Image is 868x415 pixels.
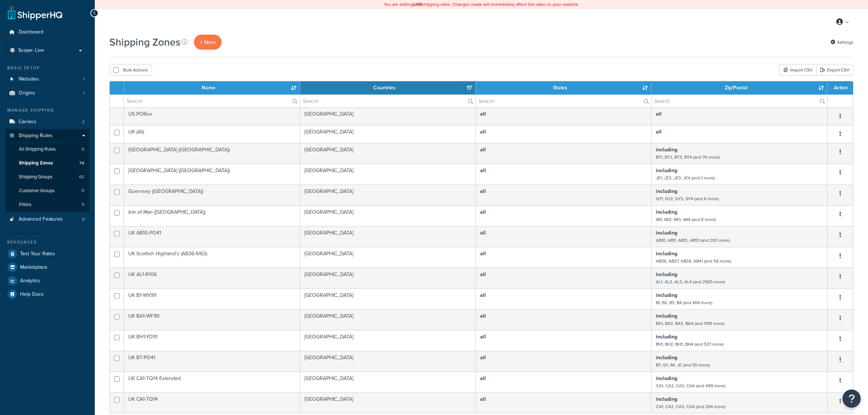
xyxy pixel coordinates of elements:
[300,351,476,372] td: [GEOGRAPHIC_DATA]
[476,81,651,94] th: States: activate to sort column ascending
[828,81,853,94] th: Action
[656,237,730,244] small: AB10, AB11, AB12, AB13 (and 203 more)
[83,76,85,82] span: 1
[656,229,677,237] b: including
[19,119,36,125] span: Carriers
[20,251,55,257] span: Test Your Rates
[5,129,89,212] li: Shipping Rules
[656,375,677,382] b: including
[300,164,476,185] td: [GEOGRAPHIC_DATA]
[656,154,720,160] small: BT1, BT2, BT3, BT4 (and 76 more)
[656,312,677,320] b: including
[20,278,40,284] span: Analytics
[5,274,89,287] a: Analytics
[109,65,152,75] button: Bulk Actions
[480,333,486,341] b: all
[82,119,85,125] span: 2
[124,351,300,372] td: UK BT-PO41
[19,216,63,222] span: Advanced Features
[656,110,662,118] b: all
[656,258,731,264] small: AB36, AB37, AB38, AB41 (and 58 more)
[300,330,476,351] td: [GEOGRAPHIC_DATA]
[656,167,677,174] b: including
[413,1,422,8] b: LIVE
[300,247,476,268] td: [GEOGRAPHIC_DATA]
[5,129,89,143] a: Shipping Rules
[124,107,300,125] td: US POBox
[194,35,222,50] a: + New
[480,128,486,136] b: all
[5,73,89,86] li: Websites
[300,226,476,247] td: [GEOGRAPHIC_DATA]
[656,146,677,154] b: including
[779,65,816,75] div: Import CSV
[5,213,89,226] a: Advanced Features 0
[5,156,89,170] li: Shipping Zones
[480,187,486,195] b: all
[124,143,300,164] td: [GEOGRAPHIC_DATA] ([GEOGRAPHIC_DATA])
[480,395,486,403] b: all
[5,288,89,301] a: Help Docs
[651,95,827,107] input: Search
[5,261,89,274] a: Marketplace
[300,288,476,309] td: [GEOGRAPHIC_DATA]
[20,264,47,271] span: Marketplace
[5,198,89,212] li: Filters
[19,29,43,35] span: Dashboard
[480,271,486,278] b: all
[5,143,89,156] li: All Shipping Rules
[651,81,827,94] th: Zip/Postal: activate to sort column ascending
[79,174,84,180] span: 60
[82,146,84,152] span: 8
[5,247,89,260] a: Test Your Rates
[124,288,300,309] td: UK B1-WV99
[480,250,486,257] b: all
[476,95,651,107] input: Search
[19,90,35,96] span: Origins
[5,156,89,170] a: Shipping Zones 74
[300,309,476,330] td: [GEOGRAPHIC_DATA]
[18,47,44,54] span: Scope: Live
[300,205,476,226] td: [GEOGRAPHIC_DATA]
[830,37,853,47] a: Settings
[83,90,85,96] span: 1
[5,86,89,100] li: Origins
[5,198,89,212] a: Filters 0
[656,362,710,368] small: BT, GY, IM, JE (and 55 more)
[656,383,725,389] small: CA1, CA2, CA3, CA4 (and 499 more)
[82,216,85,222] span: 0
[124,81,300,94] th: Name: activate to sort column ascending
[656,128,662,136] b: all
[124,205,300,226] td: Isle of Man ([GEOGRAPHIC_DATA])
[300,372,476,392] td: [GEOGRAPHIC_DATA]
[300,95,475,107] input: Search
[124,309,300,330] td: UK BA1-WF90
[124,330,300,351] td: UK BH1-YO91
[656,403,725,410] small: CA1, CA2, CA3, CA4 (and 294 more)
[19,188,55,194] span: Customer Groups
[480,167,486,174] b: all
[656,341,724,348] small: BH1, BH2, BH3, BH4 (and 537 more)
[124,164,300,185] td: [GEOGRAPHIC_DATA] ([GEOGRAPHIC_DATA])
[19,146,56,152] span: All Shipping Rules
[5,73,89,86] a: Websites 1
[81,188,84,194] span: 11
[5,26,89,39] a: Dashboard
[124,268,300,288] td: UK AL1-R106
[842,389,861,408] button: Open Resource Center
[300,268,476,288] td: [GEOGRAPHIC_DATA]
[480,229,486,237] b: all
[124,392,300,413] td: UK CA1-TQ14
[124,226,300,247] td: UK AB10-PO41
[480,375,486,382] b: all
[480,354,486,361] b: all
[480,208,486,216] b: all
[5,86,89,100] a: Origins 1
[5,170,89,184] a: Shipping Groups 60
[19,202,31,208] span: Filters
[656,208,677,216] b: including
[109,35,180,49] h1: Shipping Zones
